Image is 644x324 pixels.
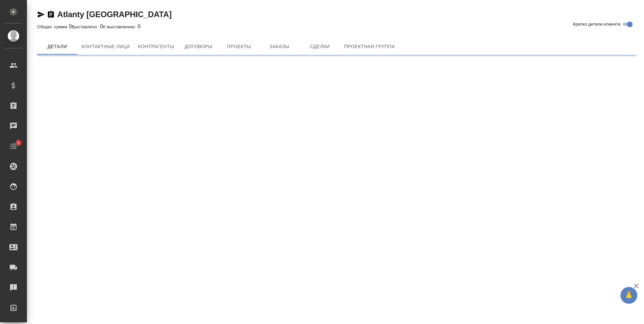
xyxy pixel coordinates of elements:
[72,24,100,29] p: Выставлено:
[182,42,215,51] span: Договоры
[37,24,69,29] p: Общая сумма
[138,42,174,51] span: Контрагенты
[2,138,25,155] a: 1
[223,42,255,51] span: Проекты
[573,21,620,28] span: Кратко детали клиента
[47,10,55,19] button: Скопировать ссылку
[263,42,295,51] span: Заказы
[303,42,336,51] span: Сделки
[37,23,637,31] div: 0 0 0
[82,42,130,51] span: Контактные лица
[41,42,73,51] span: Детали
[57,10,171,19] a: Atlanty [GEOGRAPHIC_DATA]
[37,10,45,19] button: Скопировать ссылку для ЯМессенджера
[623,288,635,302] span: 🙏
[13,139,24,146] span: 1
[620,287,637,304] button: 🙏
[103,24,138,29] p: К выставлению:
[344,42,395,51] span: Проектная группа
